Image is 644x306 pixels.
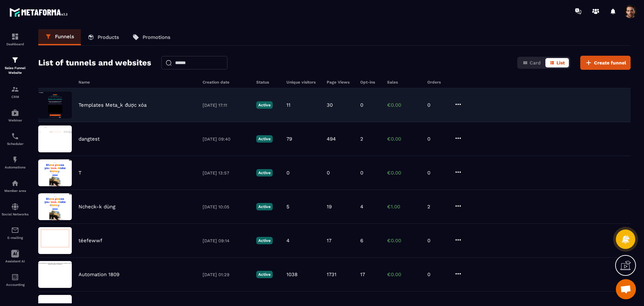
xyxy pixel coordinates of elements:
img: formation [11,85,19,93]
p: Automation 1809 [78,271,119,277]
a: social-networksocial-networkSocial Networks [2,198,29,221]
img: image [38,159,72,186]
p: Social Networks [2,212,29,216]
p: 2 [360,136,363,142]
a: automationsautomationsAutomations [2,151,29,174]
p: [DATE] 09:14 [203,238,250,243]
a: Funnels [38,29,81,45]
h6: Sales [387,80,421,85]
p: 11 [286,102,290,108]
p: 19 [327,204,332,210]
p: 0 [427,136,447,142]
img: automations [11,109,19,117]
h6: Unique visitors [286,80,320,85]
p: Active [256,237,273,244]
p: €0.00 [387,271,421,277]
span: Card [530,60,541,65]
img: image [38,92,72,118]
h6: Orders [427,80,447,85]
p: [DATE] 13:57 [203,170,250,175]
p: Products [98,34,119,40]
button: List [545,58,569,67]
img: image [38,193,72,220]
p: [DATE] 01:29 [203,272,250,277]
a: formationformationCRM [2,80,29,104]
p: Active [256,203,273,210]
button: Create funnel [580,56,631,70]
p: téefewwf [78,238,102,244]
h6: Name [78,80,196,85]
a: schedulerschedulerScheduler [2,127,29,151]
p: 5 [286,204,289,210]
p: E-mailing [2,236,29,240]
p: Active [256,169,273,176]
p: €0.00 [387,136,421,142]
p: €0.00 [387,170,421,176]
h2: List of tunnels and websites [38,56,151,69]
h6: Creation date [203,80,250,85]
a: formationformationSales Funnel Website [2,51,29,80]
p: Assistant AI [2,259,29,263]
p: 17 [360,271,365,277]
p: 494 [327,136,336,142]
a: automationsautomationsWebinar [2,104,29,127]
p: dangtest [78,136,100,142]
p: 4 [286,238,289,244]
p: Accounting [2,283,29,287]
p: CRM [2,95,29,99]
p: 2 [427,204,447,210]
p: Ncheck-k dùng [78,204,115,210]
p: 0 [286,170,289,176]
img: image [38,227,72,254]
p: 1038 [286,271,298,277]
a: Assistant AI [2,245,29,268]
a: formationformationDashboard [2,28,29,51]
p: Scheduler [2,142,29,146]
p: Active [256,135,273,143]
p: [DATE] 09:40 [203,137,250,142]
h6: Status [256,80,280,85]
img: formation [11,56,19,64]
img: logo [9,6,70,18]
p: Member area [2,189,29,193]
p: Templates Meta_k được xóa [78,102,147,108]
img: formation [11,33,19,41]
p: T [78,170,82,176]
h6: Opt-ins [360,80,380,85]
img: social-network [11,203,19,211]
p: 0 [427,170,447,176]
p: 0 [360,102,363,108]
p: 0 [427,102,447,108]
a: Products [81,29,126,45]
h6: Page Views [327,80,354,85]
p: Active [256,101,273,109]
p: €0.00 [387,238,421,244]
a: accountantaccountantAccounting [2,268,29,292]
p: €0.00 [387,102,421,108]
img: automations [11,156,19,164]
p: 0 [427,238,447,244]
p: [DATE] 17:11 [203,103,250,108]
p: Active [256,271,273,278]
p: 1731 [327,271,336,277]
p: 6 [360,238,363,244]
p: 30 [327,102,333,108]
p: 0 [427,271,447,277]
img: scheduler [11,132,19,140]
p: €1.00 [387,204,421,210]
a: Promotions [126,29,177,45]
p: Dashboard [2,42,29,46]
button: Card [519,58,545,67]
p: 0 [360,170,363,176]
img: email [11,226,19,234]
p: 4 [360,204,363,210]
p: 0 [327,170,330,176]
span: Create funnel [594,59,626,66]
a: automationsautomationsMember area [2,174,29,198]
p: Automations [2,165,29,169]
a: emailemailE-mailing [2,221,29,245]
p: Webinar [2,118,29,122]
img: accountant [11,273,19,281]
p: Sales Funnel Website [2,66,29,75]
span: List [556,60,565,65]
